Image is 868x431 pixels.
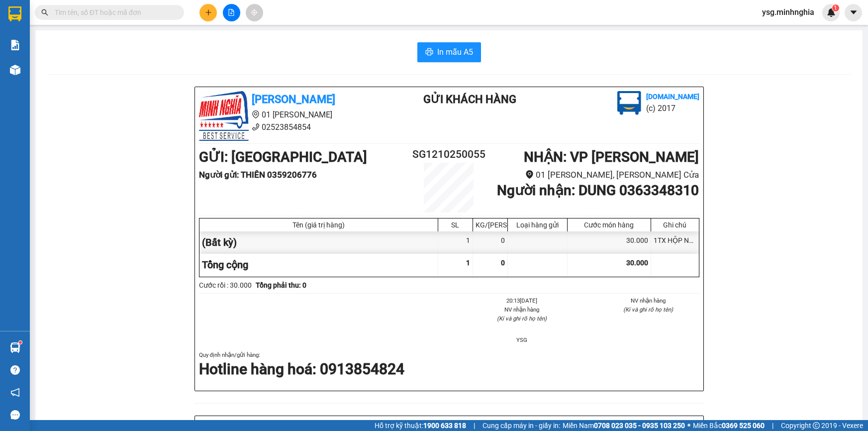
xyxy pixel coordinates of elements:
img: warehouse-icon [10,65,20,75]
li: NV nhận hàng [597,296,699,305]
span: Miền Nam [563,420,685,431]
button: caret-down [845,4,862,21]
span: message [10,410,20,420]
b: Người nhận : DUNG 0363348310 [497,182,699,199]
span: Cung cấp máy in - giấy in: [482,420,560,431]
span: Hỗ trợ kỹ thuật: [375,420,466,431]
div: 1TX HỘP NHỰA+GT [651,231,699,254]
input: Tìm tên, số ĐT hoặc mã đơn [55,7,172,18]
span: aim [251,9,258,16]
b: Tổng phải thu: 0 [256,281,306,289]
img: warehouse-icon [10,342,20,353]
span: copyright [813,422,820,429]
h2: SG1210250055 [407,146,491,163]
b: NHẬN : VP [PERSON_NAME] [524,149,699,165]
b: [DOMAIN_NAME] [646,93,699,101]
span: | [474,420,475,431]
div: Tên (giá trị hàng) [202,221,435,229]
sup: 1 [19,341,22,344]
span: environment [252,110,260,118]
button: plus [199,4,217,21]
div: 30.000 [568,231,651,254]
span: notification [10,388,20,397]
img: icon-new-feature [827,8,836,17]
span: 1 [834,4,837,11]
button: aim [246,4,263,21]
button: file-add [223,4,240,21]
div: Ghi chú [654,221,696,229]
span: search [41,9,48,16]
b: GỬI : [GEOGRAPHIC_DATA] [199,149,367,165]
b: [PERSON_NAME] [252,93,335,106]
span: ysg.minhnghia [754,6,822,18]
li: YSG [471,335,574,344]
b: Gửi khách hàng [423,93,516,106]
span: file-add [228,9,235,16]
div: 0 [473,231,508,254]
li: NV nhận hàng [471,305,574,314]
li: 20:13[DATE] [471,296,574,305]
span: ⚪️ [687,424,690,428]
li: (c) 2017 [646,102,699,114]
span: 0 [501,259,505,267]
span: phone [252,123,260,131]
span: | [772,420,773,431]
i: (Kí và ghi rõ họ tên) [623,306,673,313]
span: caret-down [849,8,858,17]
img: solution-icon [10,40,20,50]
i: (Kí và ghi rõ họ tên) [497,315,547,322]
li: 01 [PERSON_NAME] [199,108,384,121]
li: 02523854854 [199,121,384,133]
div: Cước món hàng [570,221,648,229]
span: 1 [466,259,470,267]
img: logo.jpg [199,91,249,141]
span: question-circle [10,365,20,375]
div: SL [441,221,470,229]
strong: 0369 525 060 [722,422,765,430]
img: logo.jpg [617,91,641,115]
span: Miền Bắc [693,420,765,431]
div: Loại hàng gửi [510,221,565,229]
li: 01 [PERSON_NAME], [PERSON_NAME] Cửa [490,168,699,182]
span: environment [525,170,534,179]
span: Tổng cộng [202,259,248,271]
div: KG/[PERSON_NAME] [476,221,505,229]
strong: 1900 633 818 [423,422,466,430]
span: In mẫu A5 [437,46,473,58]
sup: 1 [832,4,839,11]
div: 1 [438,231,473,254]
button: printerIn mẫu A5 [417,42,481,62]
span: 30.000 [626,259,648,267]
div: Quy định nhận/gửi hàng : [199,350,699,380]
div: Cước rồi : 30.000 [199,280,252,291]
img: logo-vxr [8,6,21,21]
strong: 0708 023 035 - 0935 103 250 [594,422,685,430]
strong: Hotline hàng hoá: 0913854824 [199,360,404,378]
span: printer [425,48,433,57]
span: plus [205,9,212,16]
div: (Bất kỳ) [199,231,438,254]
b: Người gửi : THIÊN 0359206776 [199,170,317,180]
